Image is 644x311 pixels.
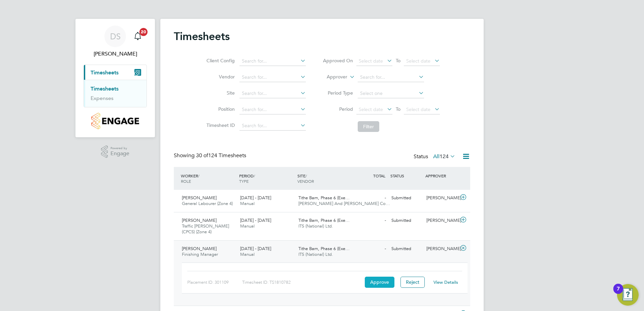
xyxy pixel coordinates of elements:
[394,105,402,113] span: To
[84,50,147,58] span: Dave Smith
[298,201,390,206] span: [PERSON_NAME] And [PERSON_NAME] Co…
[91,69,119,76] span: Timesheets
[365,277,394,287] button: Approve
[424,215,459,226] div: [PERSON_NAME]
[182,251,218,257] span: Finishing Manager
[239,105,306,114] input: Search for...
[196,152,246,159] span: 124 Timesheets
[359,106,383,112] span: Select date
[305,173,307,178] span: /
[240,246,271,251] span: [DATE] - [DATE]
[182,201,233,206] span: General Labourer (Zone 4)
[131,26,144,47] a: 20
[354,193,389,204] div: -
[110,145,129,151] span: Powered by
[84,26,147,58] a: DS[PERSON_NAME]
[239,73,306,82] input: Search for...
[424,193,459,204] div: [PERSON_NAME]
[389,170,424,182] div: STATUS
[110,151,129,157] span: Engage
[240,217,271,223] span: [DATE] - [DATE]
[75,19,155,137] nav: Main navigation
[91,85,119,92] a: Timesheets
[204,74,235,80] label: Vendor
[182,223,229,235] span: Traffic [PERSON_NAME] (CPCS) (Zone 4)
[298,217,350,223] span: Tithe Barn, Phase 6 (Exe…
[182,217,217,223] span: [PERSON_NAME]
[204,122,235,128] label: Timesheet ID
[433,279,458,285] a: View Details
[110,32,121,41] span: DS
[237,170,296,187] div: PERIOD
[617,284,639,306] button: Open Resource Center, 7 new notifications
[323,106,353,112] label: Period
[181,178,191,184] span: ROLE
[187,277,242,288] div: Placement ID: 301109
[358,73,424,82] input: Search for...
[373,173,385,178] span: TOTAL
[354,243,389,254] div: -
[433,153,455,160] label: All
[101,145,130,158] a: Powered byEngage
[174,152,248,159] div: Showing
[239,89,306,98] input: Search for...
[240,201,255,206] span: Manual
[440,153,449,160] span: 124
[254,173,255,178] span: /
[182,246,217,251] span: [PERSON_NAME]
[84,80,147,107] div: Timesheets
[406,58,430,64] span: Select date
[354,215,389,226] div: -
[359,58,383,64] span: Select date
[358,121,379,132] button: Filter
[204,58,235,64] label: Client Config
[323,58,353,64] label: Approved On
[414,152,457,162] div: Status
[406,106,430,112] span: Select date
[239,57,306,66] input: Search for...
[400,277,425,287] button: Reject
[298,246,350,251] span: Tithe Barn, Phase 6 (Exe…
[298,195,350,201] span: Tithe Barn, Phase 6 (Exe…
[424,243,459,254] div: [PERSON_NAME]
[617,289,620,298] div: 7
[196,152,208,159] span: 30 of
[323,90,353,96] label: Period Type
[139,28,148,36] span: 20
[389,193,424,204] div: Submitted
[424,170,459,182] div: APPROVER
[179,170,237,187] div: WORKER
[91,95,114,101] a: Expenses
[389,215,424,226] div: Submitted
[204,90,235,96] label: Site
[242,277,363,288] div: Timesheet ID: TS1810782
[296,170,354,187] div: SITE
[240,223,255,229] span: Manual
[239,121,306,131] input: Search for...
[394,56,402,65] span: To
[240,195,271,201] span: [DATE] - [DATE]
[204,106,235,112] label: Position
[182,195,217,201] span: [PERSON_NAME]
[239,178,249,184] span: TYPE
[84,113,147,129] a: Go to home page
[358,89,424,98] input: Select one
[91,113,139,129] img: countryside-properties-logo-retina.png
[240,251,255,257] span: Manual
[389,243,424,254] div: Submitted
[317,74,347,80] label: Approver
[84,65,147,80] button: Timesheets
[298,223,333,229] span: ITS (National) Ltd.
[297,178,314,184] span: VENDOR
[198,173,199,178] span: /
[298,251,333,257] span: ITS (National) Ltd.
[174,30,230,43] h2: Timesheets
